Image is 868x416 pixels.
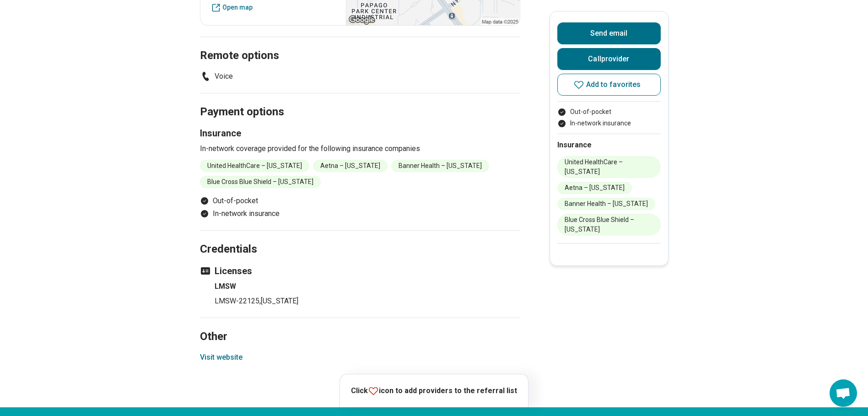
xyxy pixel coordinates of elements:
p: In-network coverage provided for the following insurance companies [200,143,520,154]
li: Out-of-pocket [200,195,520,206]
li: United HealthCare – [US_STATE] [200,160,309,172]
h3: Insurance [200,127,520,140]
h2: Credentials [200,220,520,257]
li: Banner Health – [US_STATE] [557,198,655,210]
p: LMSW-22125 [215,296,520,307]
span: Add to favorites [586,81,641,88]
li: Blue Cross Blue Shield – [US_STATE] [557,214,661,236]
ul: Payment options [557,107,661,128]
button: Callprovider [557,48,661,70]
h3: Licenses [200,265,520,277]
li: Aetna – [US_STATE] [557,182,632,194]
div: Open chat [830,379,857,407]
h2: Other [200,307,520,345]
li: Voice [200,71,233,82]
p: Click icon to add providers to the referral list [351,385,517,397]
li: Banner Health – [US_STATE] [391,160,489,172]
button: Add to favorites [557,74,661,96]
h4: LMSW [215,281,520,292]
h2: Payment options [200,82,520,120]
ul: Payment options [200,195,520,219]
button: Send email [557,22,661,44]
h2: Remote options [200,26,520,64]
li: Aetna – [US_STATE] [313,160,388,172]
li: In-network insurance [557,119,661,128]
a: Open map [211,3,335,12]
button: Visit website [200,352,243,363]
li: United HealthCare – [US_STATE] [557,156,661,178]
h2: Insurance [557,140,661,151]
span: , [US_STATE] [259,297,298,305]
li: In-network insurance [200,208,520,219]
li: Out-of-pocket [557,107,661,117]
li: Blue Cross Blue Shield – [US_STATE] [200,176,321,188]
